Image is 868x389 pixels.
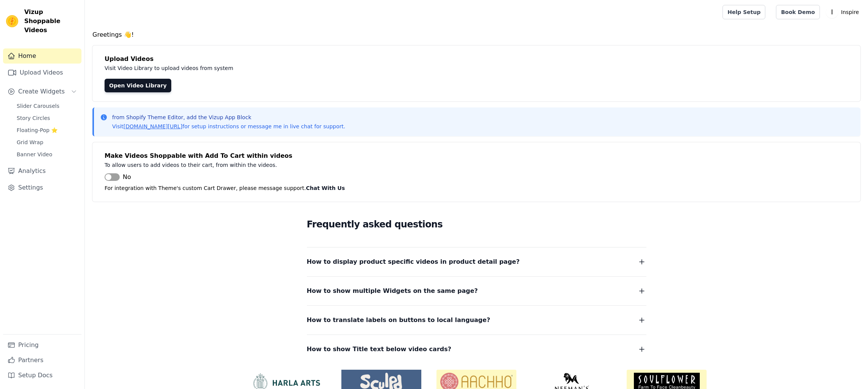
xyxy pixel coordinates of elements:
text: I [831,8,833,16]
h4: Greetings 👋! [92,30,860,39]
button: No [105,173,131,182]
img: Vizup [6,15,18,27]
h4: Make Videos Shoppable with Add To Cart within videos [105,151,848,160]
a: Analytics [3,163,81,179]
p: Visit Video Library to upload videos from system [105,64,444,73]
button: Create Widgets [3,84,81,99]
span: How to display product specific videos in product detail page? [307,257,520,267]
button: How to display product specific videos in product detail page? [307,257,646,267]
a: Open Video Library [105,79,171,92]
p: To allow users to add videos to their cart, from within the videos. [105,160,444,170]
span: Story Circles [17,114,50,122]
p: For integration with Theme's custom Cart Drawer, please message support. [105,184,848,193]
span: How to show multiple Widgets on the same page? [307,286,478,296]
h2: Frequently asked questions [307,217,646,232]
span: No [123,173,131,182]
button: I Inspire [826,5,862,19]
a: Help Setup [723,5,765,19]
span: Grid Wrap [17,138,43,146]
a: Home [3,48,81,64]
a: Setup Docs [3,368,81,383]
a: Partners [3,353,81,368]
a: Floating-Pop ⭐ [12,125,81,135]
a: Upload Videos [3,65,81,80]
a: Settings [3,180,81,195]
button: How to show multiple Widgets on the same page? [307,286,646,296]
span: Vizup Shoppable Videos [24,8,78,35]
a: Banner Video [12,149,81,160]
button: How to translate labels on buttons to local language? [307,315,646,325]
a: Book Demo [776,5,820,19]
span: Slider Carousels [17,102,59,110]
a: Pricing [3,338,81,353]
span: How to translate labels on buttons to local language? [307,315,490,325]
a: Grid Wrap [12,137,81,148]
button: Chat With Us [306,184,345,193]
a: Slider Carousels [12,101,81,111]
span: Create Widgets [18,87,65,96]
a: Story Circles [12,113,81,123]
p: Inspire [838,5,862,19]
h4: Upload Videos [105,54,848,64]
a: [DOMAIN_NAME][URL] [124,123,183,129]
span: Banner Video [17,151,52,158]
span: Floating-Pop ⭐ [17,126,58,134]
p: from Shopify Theme Editor, add the Vizup App Block [112,114,345,121]
span: How to show Title text below video cards? [307,344,452,355]
p: Visit for setup instructions or message me in live chat for support. [112,123,345,130]
button: How to show Title text below video cards? [307,344,646,355]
